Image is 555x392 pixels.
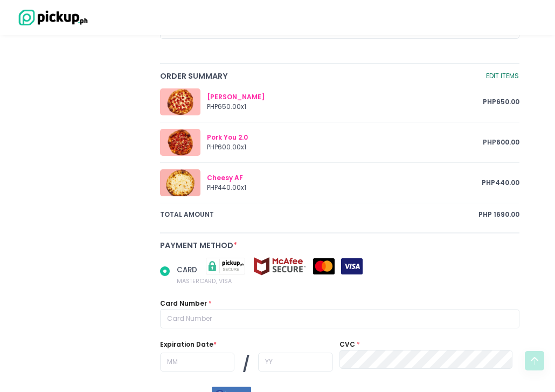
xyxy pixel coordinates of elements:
label: CVC [339,340,355,349]
div: Payment Method [160,240,519,252]
a: Edit Items [485,71,519,82]
div: PHP 650.00 x 1 [207,102,483,112]
div: PHP 440.00 x 1 [207,183,482,192]
input: Card Number [160,309,519,328]
img: mcafee-secure [253,257,307,276]
span: CARD [177,265,199,276]
label: Card Number [160,299,207,308]
div: PHP 600.00 x 1 [207,142,483,152]
div: Pork You 2.0 [207,133,483,142]
input: YY [258,353,333,372]
div: [PERSON_NAME] [207,92,483,102]
span: / [242,353,250,376]
span: PHP 1690.00 [478,210,519,219]
span: Order Summary [160,71,484,82]
span: PHP 440.00 [482,178,519,188]
label: Expiration Date [160,340,217,349]
img: logo [13,8,89,27]
span: total amount [160,210,478,219]
input: MM [160,353,235,372]
span: PHP 600.00 [483,137,519,147]
span: PHP 650.00 [483,97,519,107]
img: pickupsecure [199,257,253,276]
div: Cheesy AF [207,173,482,183]
img: mastercard [313,258,335,274]
img: visa [341,258,363,274]
span: MASTERCARD, VISA [177,276,363,286]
